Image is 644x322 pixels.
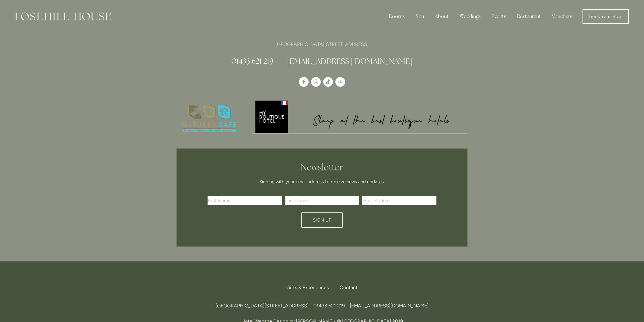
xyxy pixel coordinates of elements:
span: 01433 621 219 [313,303,345,309]
span: Sign Up [313,217,331,223]
img: Losehill House [15,12,111,20]
div: Spa [411,10,429,23]
input: Last Name [285,196,359,205]
div: Restaurant [512,10,546,23]
img: My Boutique Hotel - Logo [252,100,468,133]
div: Contact [335,281,358,294]
a: Gifts & Experiences [286,281,334,294]
a: 01433 621 219 [231,56,273,66]
p: [GEOGRAPHIC_DATA][STREET_ADDRESS] [177,40,467,48]
a: [EMAIL_ADDRESS][DOMAIN_NAME] [350,303,429,309]
input: Email Address [362,196,436,205]
div: Weddings [455,10,485,23]
a: Losehill House Hotel & Spa [299,77,309,87]
a: [EMAIL_ADDRESS][DOMAIN_NAME] [287,56,413,66]
a: TikTok [323,77,333,87]
div: Rooms [384,10,410,23]
span: Gifts & Experiences [286,285,329,290]
a: TripAdvisor [335,77,345,87]
input: First Name [208,196,282,205]
button: Sign Up [301,212,343,228]
p: Sign up with your email address to receive news and updates. [210,178,434,185]
a: Book Your Stay [583,9,629,24]
a: Instagram [311,77,321,87]
h2: Newsletter [210,162,434,173]
div: About [430,10,453,23]
span: [GEOGRAPHIC_DATA][STREET_ADDRESS] [215,303,309,309]
div: Events [487,10,511,23]
a: Vouchers [547,10,577,23]
img: Nature's Safe - Logo [177,100,242,138]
